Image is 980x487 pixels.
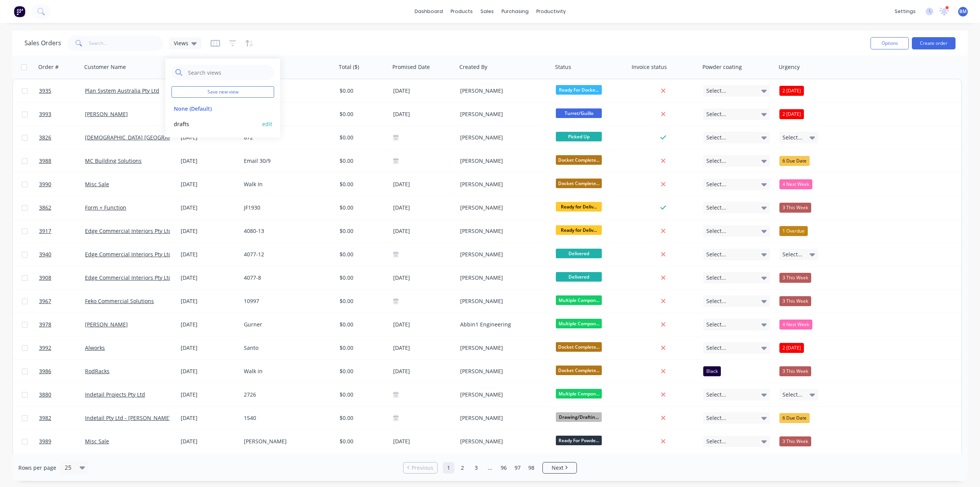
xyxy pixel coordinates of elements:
[891,6,920,17] div: settings
[556,342,602,352] span: Docket Complete...
[181,367,238,375] div: [DATE]
[244,251,329,258] div: 4077-12
[393,367,454,376] div: [DATE]
[244,414,329,422] div: 1540
[39,360,85,383] a: 3986
[393,320,454,330] div: [DATE]
[477,6,498,17] div: sales
[512,462,523,474] a: Page 97
[181,391,238,398] div: [DATE]
[460,297,545,305] div: [PERSON_NAME]
[959,8,967,15] span: BM
[393,226,454,236] div: [DATE]
[244,180,329,188] div: Walk In
[340,274,385,282] div: $0.00
[470,462,482,474] a: Page 3
[460,180,545,188] div: [PERSON_NAME]
[543,464,577,472] a: Next page
[779,109,804,119] div: 2 [DATE]
[85,321,128,328] a: [PERSON_NAME]
[779,179,812,189] div: 4 Next Week
[181,414,238,422] div: [DATE]
[460,251,545,258] div: [PERSON_NAME]
[460,274,545,282] div: [PERSON_NAME]
[244,274,329,282] div: 4077-8
[171,120,259,128] button: drafts
[393,180,454,189] div: [DATE]
[85,438,109,445] a: Misc Sale
[85,110,128,118] a: [PERSON_NAME]
[393,343,454,353] div: [DATE]
[340,134,385,141] div: $0.00
[340,204,385,212] div: $0.00
[39,453,85,476] a: 3819
[340,367,385,375] div: $0.00
[706,344,726,352] span: Select...
[85,391,145,398] a: Indetail Projects Pty Ltd
[779,413,810,423] div: 6 Due Date
[39,180,51,188] span: 3990
[556,295,602,305] span: Multiple Compon...
[460,134,545,141] div: [PERSON_NAME]
[556,85,602,95] span: Ready For Docke...
[552,464,563,472] span: Next
[340,344,385,352] div: $0.00
[556,249,602,258] span: Delivered
[39,336,85,359] a: 3992
[38,63,59,71] div: Order #
[262,120,272,128] button: edit
[39,110,51,118] span: 3993
[556,412,602,422] span: Drawing/Draftin...
[85,204,126,211] a: Form + Function
[706,438,726,445] span: Select...
[39,196,85,219] a: 3862
[39,103,85,126] a: 3993
[244,157,329,165] div: Email 30/9
[706,297,726,305] span: Select...
[181,157,238,165] div: [DATE]
[393,437,454,446] div: [DATE]
[706,391,726,398] span: Select...
[556,436,602,445] span: Ready For Powde...
[181,134,238,141] div: [DATE]
[443,462,454,474] a: Page 1 is your current page
[181,297,238,305] div: [DATE]
[85,414,171,421] a: Indetail Pty Ltd - [PERSON_NAME]
[871,37,909,49] button: Options
[244,134,329,141] div: 872
[39,87,51,95] span: 3935
[460,414,545,422] div: [PERSON_NAME]
[244,204,329,212] div: JF1930
[556,179,602,188] span: Docket Complete...
[779,320,812,330] div: 4 Next Week
[340,297,385,305] div: $0.00
[84,63,126,71] div: Customer Name
[244,367,329,375] div: Walk in
[174,39,188,47] span: Views
[411,6,447,17] a: dashboard
[39,438,51,445] span: 3989
[706,157,726,165] span: Select...
[181,274,238,282] div: [DATE]
[244,438,329,445] div: [PERSON_NAME]
[460,157,545,165] div: [PERSON_NAME]
[556,108,602,118] span: Turret/Guillo
[39,126,85,149] a: 3826
[39,274,51,282] span: 3908
[498,462,510,474] a: Page 96
[39,414,51,422] span: 3982
[244,344,329,352] div: Santo
[779,86,804,96] div: 2 [DATE]
[632,63,667,71] div: Invoice status
[39,290,85,313] a: 3967
[24,39,61,47] h1: Sales Orders
[460,87,545,95] div: [PERSON_NAME]
[556,155,602,165] span: Docket Complete...
[779,156,810,166] div: 6 Due Date
[702,63,742,71] div: Powder coating
[556,366,602,375] span: Docket Complete...
[556,389,602,398] span: Multiple Compon...
[460,391,545,398] div: [PERSON_NAME]
[244,321,329,328] div: Gurner
[244,110,329,118] div: Gurner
